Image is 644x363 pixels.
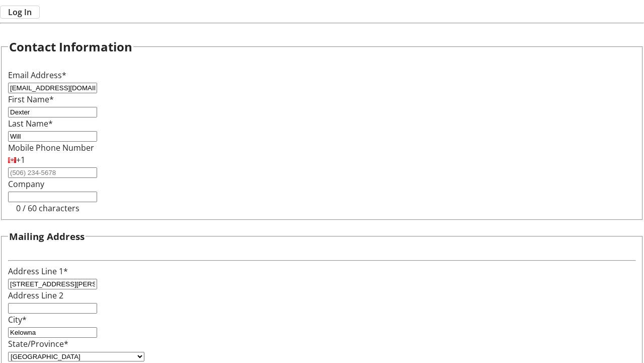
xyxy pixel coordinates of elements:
[8,290,63,301] label: Address Line 2
[8,327,97,338] input: City
[8,6,32,18] span: Log In
[9,229,85,244] h3: Mailing Address
[8,338,68,349] label: State/Province*
[8,279,97,289] input: Address
[8,70,66,81] label: Email Address*
[16,203,79,214] tr-character-limit: 0 / 60 characters
[8,142,94,153] label: Mobile Phone Number
[8,94,54,105] label: First Name*
[8,167,97,178] input: (506) 234-5678
[9,38,132,56] h2: Contact Information
[8,314,27,325] label: City*
[8,266,68,277] label: Address Line 1*
[8,178,44,190] label: Company
[8,118,53,129] label: Last Name*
